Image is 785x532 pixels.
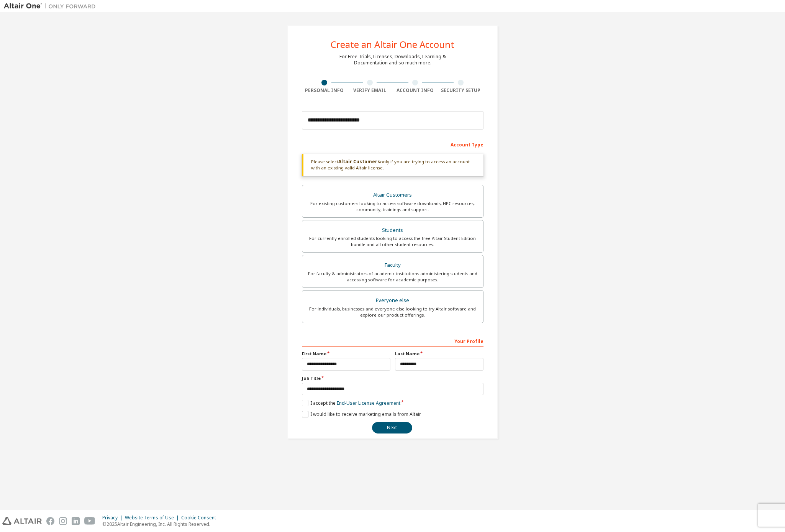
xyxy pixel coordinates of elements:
[2,517,42,525] img: altair_logo.svg
[302,138,483,150] div: Account Type
[302,400,400,406] label: I accept the
[302,154,483,176] div: Please select only if you are trying to access an account with an existing valid Altair license.
[302,411,421,417] label: I would like to receive marketing emails from Altair
[372,422,412,433] button: Next
[181,515,221,521] div: Cookie Consent
[339,54,446,66] div: For Free Trials, Licenses, Downloads, Learning & Documentation and so much more.
[338,158,380,165] b: Altair Customers
[72,517,80,525] img: linkedin.svg
[59,517,67,525] img: instagram.svg
[337,400,400,406] a: End-User License Agreement
[307,260,479,271] div: Faculty
[307,306,479,318] div: For individuals, businesses and everyone else looking to try Altair software and explore our prod...
[307,225,479,236] div: Students
[102,521,221,527] p: © 2025 Altair Engineering, Inc. All Rights Reserved.
[307,190,479,200] div: Altair Customers
[302,375,483,381] label: Job Title
[302,351,390,357] label: First Name
[4,2,100,10] img: Altair One
[307,200,479,213] div: For existing customers looking to access software downloads, HPC resources, community, trainings ...
[46,517,54,525] img: facebook.svg
[302,87,347,94] div: Personal Info
[395,351,483,357] label: Last Name
[125,515,181,521] div: Website Terms of Use
[307,235,479,248] div: For currently enrolled students looking to access the free Altair Student Edition bundle and all ...
[347,87,393,94] div: Verify Email
[102,515,125,521] div: Privacy
[84,517,95,525] img: youtube.svg
[302,335,483,347] div: Your Profile
[307,271,479,283] div: For faculty & administrators of academic institutions administering students and accessing softwa...
[393,87,438,94] div: Account Info
[438,87,483,94] div: Security Setup
[331,40,454,49] div: Create an Altair One Account
[307,295,479,306] div: Everyone else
